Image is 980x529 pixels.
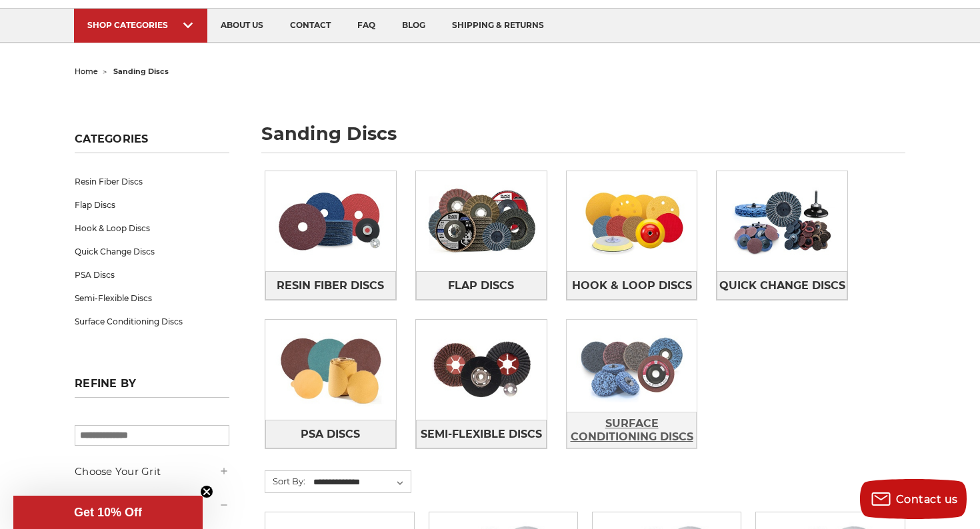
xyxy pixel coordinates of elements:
[265,420,396,448] a: PSA Discs
[200,485,213,498] button: Close teaser
[265,271,396,300] a: Resin Fiber Discs
[75,193,229,217] a: Flap Discs
[301,423,360,446] span: PSA Discs
[896,493,958,506] span: Contact us
[75,286,229,310] a: Semi-Flexible Discs
[416,175,547,267] img: Flap Discs
[75,263,229,286] a: PSA Discs
[567,320,697,412] img: Surface Conditioning Discs
[75,464,229,480] h5: Choose Your Grit
[13,496,203,529] div: Get 10% OffClose teaser
[75,133,229,153] h5: Categories
[277,9,344,43] a: contact
[439,9,557,43] a: shipping & returns
[74,506,142,519] span: Get 10% Off
[860,479,967,519] button: Contact us
[567,412,697,448] span: Surface Conditioning Discs
[717,271,847,300] a: Quick Change Discs
[75,217,229,240] a: Hook & Loop Discs
[113,67,169,76] span: sanding discs
[572,274,692,297] span: Hook & Loop Discs
[567,271,697,300] a: Hook & Loop Discs
[75,310,229,333] a: Surface Conditioning Discs
[344,9,389,43] a: faq
[421,423,542,446] span: Semi-Flexible Discs
[567,412,697,448] a: Surface Conditioning Discs
[277,274,384,297] span: Resin Fiber Discs
[87,20,194,30] div: SHOP CATEGORIES
[75,170,229,193] a: Resin Fiber Discs
[567,175,697,267] img: Hook & Loop Discs
[207,9,277,43] a: about us
[416,420,547,448] a: Semi-Flexible Discs
[261,125,905,153] h1: sanding discs
[75,377,229,398] h5: Refine by
[265,471,305,491] label: Sort By:
[75,67,98,76] a: home
[416,324,547,416] img: Semi-Flexible Discs
[719,274,845,297] span: Quick Change Discs
[448,274,514,297] span: Flap Discs
[265,175,396,267] img: Resin Fiber Discs
[416,271,547,300] a: Flap Discs
[311,472,411,492] select: Sort By:
[389,9,439,43] a: blog
[75,240,229,263] a: Quick Change Discs
[265,324,396,416] img: PSA Discs
[717,175,847,267] img: Quick Change Discs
